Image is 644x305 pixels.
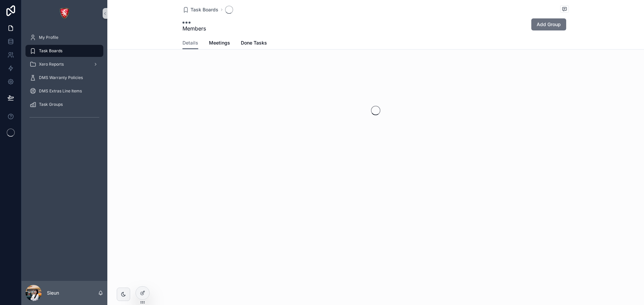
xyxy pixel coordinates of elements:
a: Task Boards [182,6,218,13]
a: Details [182,37,198,50]
a: Meetings [209,37,230,50]
a: Done Tasks [241,37,267,50]
a: DMS Warranty Policies [25,72,103,84]
span: My Profile [39,35,58,40]
span: Details [182,40,198,46]
a: Xero Reports [25,58,103,70]
p: Sieun [47,290,59,296]
span: Meetings [209,40,230,46]
a: DMS Extras Line Items [25,85,103,97]
span: DMS Warranty Policies [39,75,83,80]
span: Done Tasks [241,40,267,46]
span: Task Groups [39,102,63,107]
div: scrollable content [21,27,107,131]
a: Task Groups [25,98,103,110]
button: Add Group [531,18,566,30]
img: App logo [59,8,70,19]
a: Task Boards [25,45,103,57]
span: Task Boards [191,6,218,13]
span: Members [182,24,206,32]
span: Xero Reports [39,62,64,67]
span: Task Boards [39,48,62,54]
a: My Profile [25,31,103,44]
span: Add Group [537,21,561,28]
span: DMS Extras Line Items [39,88,82,94]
